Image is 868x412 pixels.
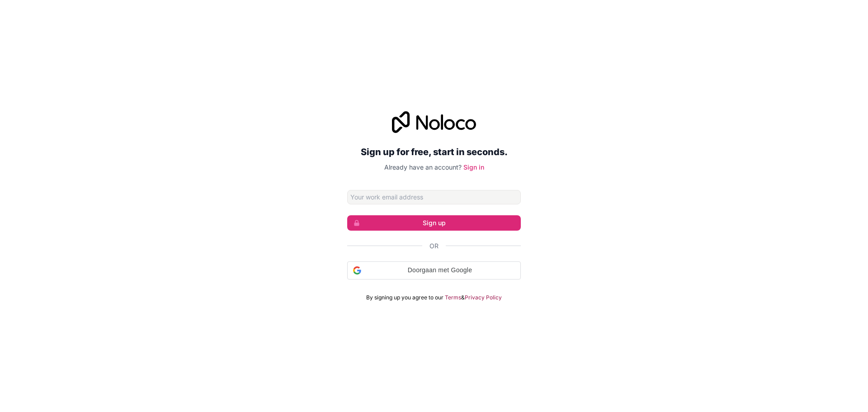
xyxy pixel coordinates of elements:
[347,144,521,160] h2: Sign up for free, start in seconds.
[384,163,462,171] span: Already have an account?
[463,163,484,171] a: Sign in
[366,294,443,301] span: By signing up you agree to our
[465,294,502,301] a: Privacy Policy
[347,215,521,231] button: Sign up
[461,294,465,301] span: &
[347,190,521,204] input: Email address
[347,261,521,279] div: Doorgaan met Google
[445,294,461,301] a: Terms
[429,242,439,251] span: Or
[365,265,515,275] span: Doorgaan met Google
